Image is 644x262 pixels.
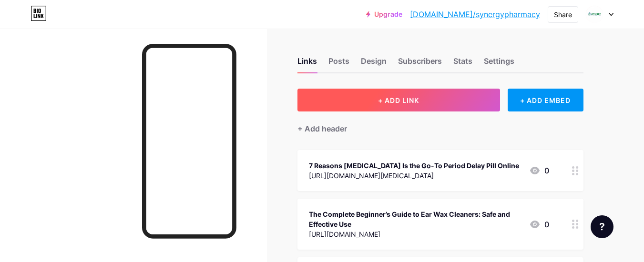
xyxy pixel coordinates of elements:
[309,229,521,239] div: [URL][DOMAIN_NAME]
[297,123,347,134] div: + Add header
[378,96,419,104] span: + ADD LINK
[585,5,603,23] img: Synergy Pharmacy
[361,55,387,72] div: Design
[508,89,583,111] div: + ADD EMBED
[484,55,514,72] div: Settings
[453,55,472,72] div: Stats
[309,161,519,171] div: 7 Reasons [MEDICAL_DATA] Is the Go-To Period Delay Pill Online
[398,55,442,72] div: Subscribers
[529,219,549,230] div: 0
[410,9,540,20] a: [DOMAIN_NAME]/synergypharmacy
[309,209,521,229] div: The Complete Beginner’s Guide to Ear Wax Cleaners: Safe and Effective Use
[297,89,500,111] button: + ADD LINK
[297,55,317,72] div: Links
[529,165,549,176] div: 0
[328,55,349,72] div: Posts
[554,10,572,20] div: Share
[309,171,519,181] div: [URL][DOMAIN_NAME][MEDICAL_DATA]
[366,10,402,18] a: Upgrade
